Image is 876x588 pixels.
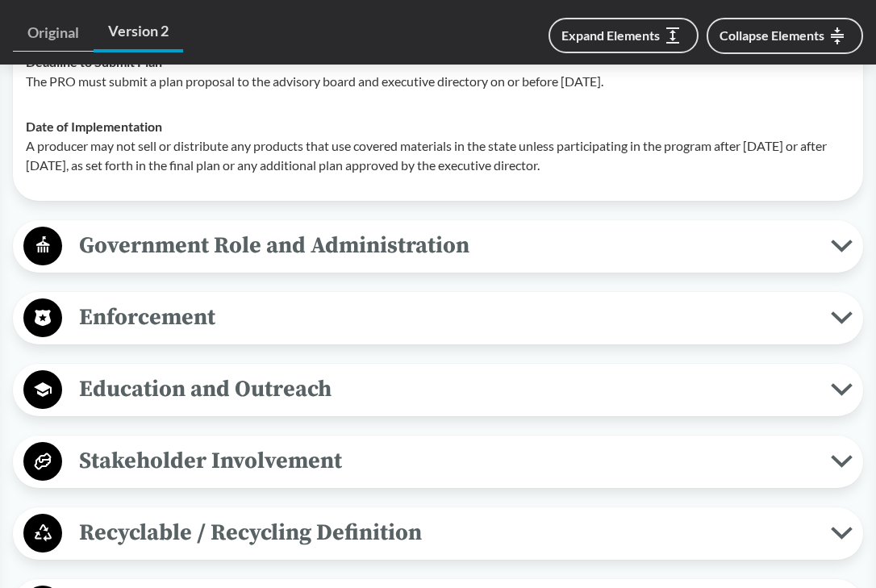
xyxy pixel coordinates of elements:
a: Version 2 [94,13,183,52]
button: Enforcement [19,298,857,339]
span: Education and Outreach [62,371,831,407]
span: Stakeholder Involvement [62,443,831,479]
span: Enforcement [62,299,831,336]
button: Education and Outreach [19,369,857,411]
button: Stakeholder Involvement [19,441,857,482]
a: Original [13,15,94,52]
button: Expand Elements [549,18,699,53]
strong: Date of Implementation [26,119,162,134]
p: The PRO must submit a plan proposal to the advisory board and executive directory on or before [D... [26,72,850,91]
button: Recyclable / Recycling Definition [19,513,857,554]
button: Government Role and Administration [19,226,857,267]
button: Collapse Elements [707,18,863,54]
p: A producer may not sell or distribute any products that use covered materials in the state unless... [26,136,850,175]
span: Government Role and Administration [62,227,831,264]
strong: Deadline to Submit Plan [26,54,162,69]
span: Recyclable / Recycling Definition [62,515,831,551]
